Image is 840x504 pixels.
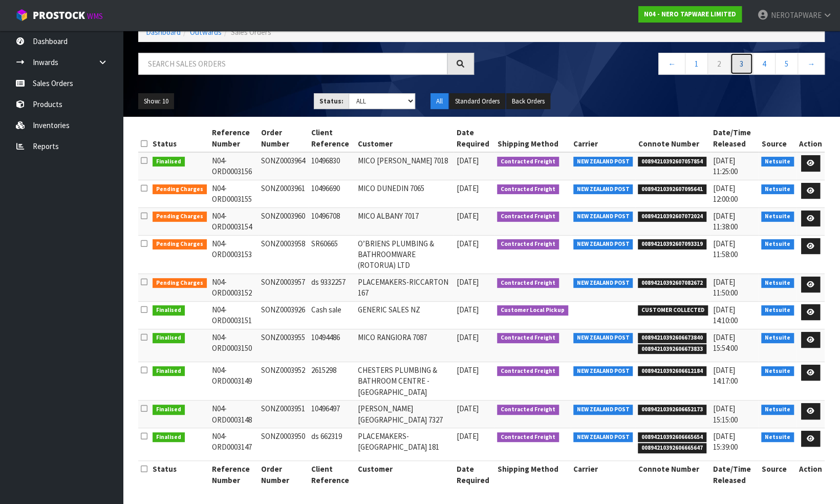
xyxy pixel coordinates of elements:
span: NEW ZEALAND POST [573,405,633,415]
span: Contracted Freight [497,157,559,167]
td: O’BRIENS PLUMBING & BATHROOMWARE (ROTORUA) LTD [355,235,454,274]
a: 3 [730,53,753,75]
span: [DATE] 15:54:00 [713,332,738,353]
span: Pending Charges [153,184,207,195]
td: SONZ0003958 [259,235,309,274]
span: CUSTOMER COLLECTED [638,305,708,316]
input: Search sales orders [138,53,447,75]
a: 2 [707,53,730,75]
span: Sales Orders [231,27,271,37]
span: NEW ZEALAND POST [573,212,633,222]
th: Shipping Method [494,124,571,152]
a: Outwards [190,27,222,37]
th: Reference Number [209,124,259,152]
th: Action [796,461,825,488]
span: 00894210392606673840 [638,333,706,343]
td: MICO [PERSON_NAME] 7018 [355,152,454,180]
td: SONZ0003957 [259,274,309,301]
td: N04-ORD0003156 [209,152,259,180]
span: Netsuite [761,432,794,443]
span: [DATE] [456,156,478,165]
span: NEW ZEALAND POST [573,239,633,249]
span: Contracted Freight [497,333,559,343]
td: SONZ0003960 [259,207,309,235]
span: Netsuite [761,212,794,222]
th: Client Reference [309,124,355,152]
th: Order Number [259,124,309,152]
button: All [430,93,448,110]
td: SONZ0003950 [259,428,309,460]
td: [PERSON_NAME][GEOGRAPHIC_DATA] 7327 [355,401,454,428]
span: Netsuite [761,278,794,288]
span: NEW ZEALAND POST [573,333,633,343]
img: cube-alt.png [15,9,28,22]
span: [DATE] 11:58:00 [713,239,738,259]
th: Shipping Method [494,461,571,488]
td: N04-ORD0003150 [209,329,259,362]
span: [DATE] 11:50:00 [713,277,738,298]
a: 5 [775,53,798,75]
span: [DATE] 14:10:00 [713,305,738,325]
span: Finalised [153,157,185,167]
span: Contracted Freight [497,239,559,249]
span: [DATE] 14:17:00 [713,365,738,386]
th: Date Required [454,461,494,488]
button: Standard Orders [449,93,505,110]
td: SONZ0003952 [259,362,309,400]
th: Source [759,124,796,152]
span: 00894210392606612184 [638,366,706,376]
th: Customer [355,461,454,488]
td: 10496497 [309,401,355,428]
span: NEW ZEALAND POST [573,366,633,376]
span: [DATE] [456,431,478,441]
td: MICO RANGIORA 7087 [355,329,454,362]
span: Netsuite [761,405,794,415]
span: [DATE] [456,239,478,248]
button: Back Orders [506,93,550,110]
span: [DATE] 12:00:00 [713,183,738,204]
span: Contracted Freight [497,184,559,195]
button: Show: 10 [138,93,174,110]
span: [DATE] 15:15:00 [713,404,738,424]
span: Contracted Freight [497,432,559,443]
th: Date/Time Released [710,124,759,152]
th: Date/Time Released [710,461,759,488]
span: Customer Local Pickup [497,305,568,316]
td: 10496830 [309,152,355,180]
th: Connote Number [635,461,710,488]
td: 10496708 [309,207,355,235]
td: N04-ORD0003147 [209,428,259,460]
span: NEW ZEALAND POST [573,184,633,195]
nav: Page navigation [489,53,825,78]
span: NEW ZEALAND POST [573,278,633,288]
th: Reference Number [209,461,259,488]
span: Contracted Freight [497,278,559,288]
span: Pending Charges [153,212,207,222]
span: [DATE] [456,183,478,193]
strong: Status: [319,97,343,106]
td: GENERIC SALES NZ [355,301,454,329]
th: Order Number [259,461,309,488]
span: Finalised [153,432,185,443]
td: ds 662319 [309,428,355,460]
span: NEW ZEALAND POST [573,157,633,167]
td: N04-ORD0003149 [209,362,259,400]
span: [DATE] [456,365,478,375]
td: SR60665 [309,235,355,274]
span: Finalised [153,333,185,343]
th: Action [796,124,825,152]
td: N04-ORD0003148 [209,401,259,428]
td: 2615298 [309,362,355,400]
td: PLACEMAKERS-[GEOGRAPHIC_DATA] 181 [355,428,454,460]
th: Carrier [571,461,636,488]
small: WMS [87,11,103,21]
td: SONZ0003926 [259,301,309,329]
span: Contracted Freight [497,366,559,376]
th: Date Required [454,124,494,152]
span: 00894210392607072024 [638,212,706,222]
span: Finalised [153,305,185,316]
span: [DATE] [456,277,478,287]
td: MICO ALBANY 7017 [355,207,454,235]
a: Dashboard [146,27,181,37]
span: [DATE] [456,305,478,314]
